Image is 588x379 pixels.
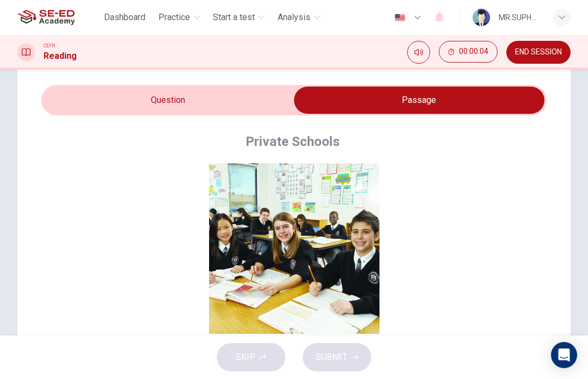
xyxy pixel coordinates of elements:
span: Dashboard [104,11,145,24]
span: CEFR [44,42,55,50]
img: SE-ED Academy logo [17,7,75,28]
button: Analysis [273,8,324,27]
img: en [393,14,407,22]
span: Analysis [278,11,310,24]
div: MR.SUPHAKRIT CHITPAISAN [499,11,540,24]
button: Practice [154,8,204,27]
button: Start a test [209,8,269,27]
button: Dashboard [100,8,150,27]
h1: Reading [44,50,77,63]
h4: Private Schools [246,133,340,150]
img: Profile picture [473,9,490,26]
div: Open Intercom Messenger [551,342,577,368]
span: Practice [158,11,190,24]
a: SE-ED Academy logo [17,7,100,28]
span: 00:00:04 [459,47,488,56]
div: Hide [439,41,498,64]
button: 00:00:04 [439,41,498,63]
button: END SESSION [506,41,571,64]
span: Start a test [213,11,255,24]
div: Mute [407,41,430,64]
span: END SESSION [515,48,562,57]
